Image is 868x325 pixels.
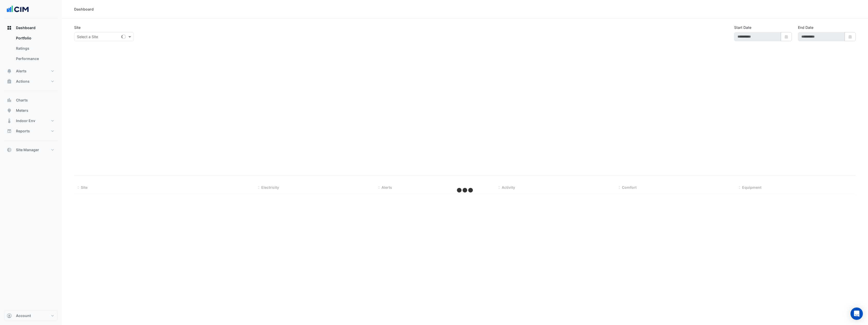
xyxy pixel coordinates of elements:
[4,66,58,76] button: Alerts
[7,25,12,30] app-icon: Dashboard
[16,313,31,318] span: Account
[261,185,279,190] span: Electricity
[4,95,58,105] button: Charts
[6,4,29,14] img: Company Logo
[12,54,58,64] a: Performance
[16,69,27,74] span: Alerts
[7,129,12,134] app-icon: Reports
[16,108,28,113] span: Meters
[74,6,94,12] div: Dashboard
[742,185,761,190] span: Equipment
[4,116,58,126] button: Indoor Env
[798,25,813,30] label: End Date
[4,23,58,33] button: Dashboard
[622,185,637,190] span: Comfort
[16,79,30,84] span: Actions
[74,25,81,30] label: Site
[81,185,88,190] span: Site
[12,43,58,54] a: Ratings
[16,147,39,152] span: Site Manager
[7,118,12,123] app-icon: Indoor Env
[16,129,30,134] span: Reports
[7,69,12,74] app-icon: Alerts
[850,307,863,320] div: Open Intercom Messenger
[4,105,58,116] button: Meters
[16,98,28,103] span: Charts
[7,79,12,84] app-icon: Actions
[4,311,58,321] button: Account
[16,25,36,30] span: Dashboard
[502,185,515,190] span: Activity
[7,108,12,113] app-icon: Meters
[734,25,751,30] label: Start Date
[7,98,12,103] app-icon: Charts
[381,185,392,190] span: Alerts
[4,76,58,87] button: Actions
[7,147,12,152] app-icon: Site Manager
[12,33,58,43] a: Portfolio
[4,126,58,136] button: Reports
[4,33,58,66] div: Dashboard
[4,145,58,155] button: Site Manager
[16,118,35,123] span: Indoor Env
